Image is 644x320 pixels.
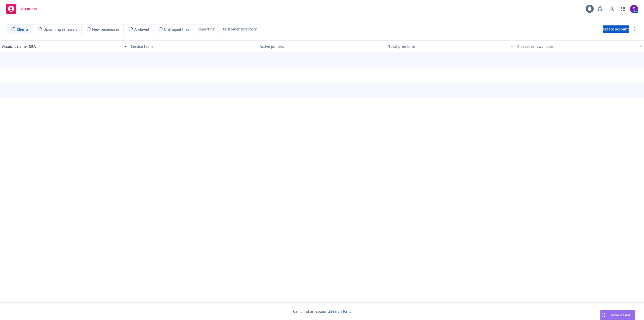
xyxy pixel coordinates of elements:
img: photo [630,5,638,13]
a: Report a Bug [595,4,605,14]
a: Create account [603,25,629,33]
div: Closest renewal date [517,44,636,49]
button: Nova Assist [600,310,635,320]
a: more [632,26,638,32]
span: New businesses [92,27,119,32]
button: Service team [129,40,258,52]
div: Active policies [260,44,384,49]
span: Create account [603,24,629,34]
div: Drag to move [600,310,607,320]
span: Clients [17,27,29,32]
span: Can't find an account? [293,309,351,314]
a: Search [607,4,617,14]
div: Account name, DBA [2,44,121,49]
span: Customer Directory [223,26,257,32]
a: Search for it [330,309,351,314]
a: Switch app [618,4,628,14]
div: Service team [131,44,256,49]
button: Total premiums [386,40,515,52]
span: Untriaged files [164,27,189,32]
span: Reporting [197,26,215,32]
span: Accounts [21,7,37,11]
span: Upcoming renewals [44,27,77,32]
div: Total premiums [388,44,508,49]
button: Closest renewal date [515,40,644,52]
span: Archived [134,27,149,32]
button: Active policies [258,40,386,52]
span: Nova Assist [611,313,631,317]
a: Accounts [4,2,39,16]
